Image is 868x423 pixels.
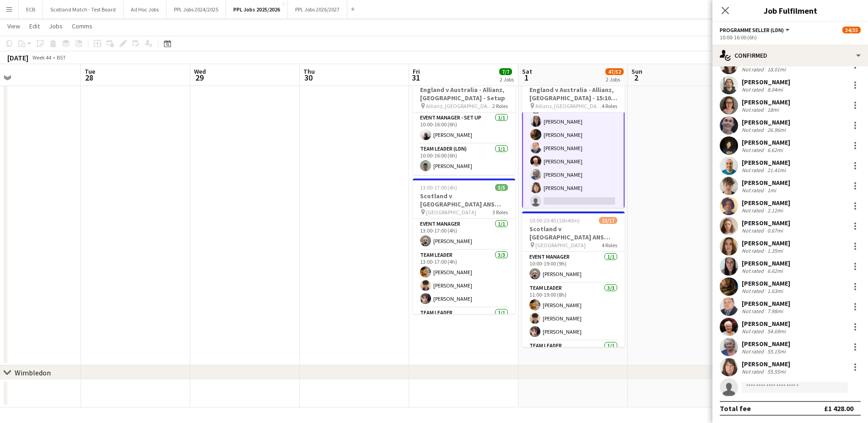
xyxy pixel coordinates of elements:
[606,76,623,83] div: 2 Jobs
[413,179,515,314] app-job-card: 13:00-17:00 (4h)5/5Scotland v [GEOGRAPHIC_DATA] ANS 2025- Setup [GEOGRAPHIC_DATA]3 RolesEvent Man...
[766,247,785,254] div: 1.35mi
[535,103,602,109] span: Allianz, [GEOGRAPHIC_DATA]
[413,219,515,250] app-card-role: Event Manager1/113:00-17:00 (4h)[PERSON_NAME]
[766,167,787,174] div: 21.41mi
[742,158,790,167] div: [PERSON_NAME]
[742,179,790,187] div: [PERSON_NAME]
[766,308,785,315] div: 7.98mi
[742,247,766,254] div: Not rated
[742,167,766,174] div: Not rated
[599,217,617,224] span: 13/17
[742,340,790,348] div: [PERSON_NAME]
[413,250,515,308] app-card-role: Team Leader3/313:00-17:00 (4h)[PERSON_NAME][PERSON_NAME][PERSON_NAME]
[426,103,492,109] span: Allianz, [GEOGRAPHIC_DATA]
[742,78,790,86] div: [PERSON_NAME]
[124,0,167,18] button: Ad Hoc Jobs
[522,67,532,76] span: Sat
[605,68,624,75] span: 47/52
[742,320,790,328] div: [PERSON_NAME]
[720,27,791,33] button: Programme Seller (LDN)
[742,239,790,247] div: [PERSON_NAME]
[630,72,642,83] span: 2
[766,86,785,93] div: 8.04mi
[49,22,63,30] span: Jobs
[766,146,785,153] div: 6.62mi
[413,308,515,339] app-card-role: Team Leader1/1
[824,404,853,413] div: £1 428.00
[742,98,790,106] div: [PERSON_NAME]
[602,242,617,249] span: 4 Roles
[522,252,625,283] app-card-role: Event Manager1/110:00-19:00 (9h)[PERSON_NAME]
[720,27,784,33] span: Programme Seller (LDN)
[742,368,766,375] div: Not rated
[4,20,24,32] a: View
[522,211,625,347] app-job-card: 10:00-20:40 (10h40m)13/17Scotland v [GEOGRAPHIC_DATA] ANS 2025 - 17:40 KO [GEOGRAPHIC_DATA]4 Role...
[742,138,790,146] div: [PERSON_NAME]
[194,67,206,76] span: Wed
[742,267,766,274] div: Not rated
[499,68,512,75] span: 7/7
[720,34,861,41] div: 10:00-16:00 (6h)
[766,126,787,133] div: 26.96mi
[742,146,766,153] div: Not rated
[742,279,790,287] div: [PERSON_NAME]
[766,207,785,214] div: 2.12mi
[85,67,95,76] span: Tue
[492,209,508,216] span: 3 Roles
[742,106,766,113] div: Not rated
[426,209,476,216] span: [GEOGRAPHIC_DATA]
[535,242,586,249] span: [GEOGRAPHIC_DATA]
[29,22,40,30] span: Edit
[492,103,508,109] span: 2 Roles
[500,76,514,83] div: 2 Jobs
[766,227,785,234] div: 0.67mi
[742,360,790,368] div: [PERSON_NAME]
[742,348,766,355] div: Not rated
[766,106,781,113] div: 18mi
[30,54,53,61] span: Week 44
[766,368,787,375] div: 55.55mi
[302,72,315,83] span: 30
[522,72,625,208] app-job-card: 08:00-17:00 (9h)34/35England v Australia - Allianz, [GEOGRAPHIC_DATA] - 15:10 KO Allianz, [GEOGRA...
[742,199,790,207] div: [PERSON_NAME]
[522,341,625,372] app-card-role: Team Leader1/1
[413,72,515,175] app-job-card: 10:00-16:00 (6h)2/2England v Australia - Allianz, [GEOGRAPHIC_DATA] - Setup Allianz, [GEOGRAPHIC_...
[766,187,778,194] div: 1mi
[742,227,766,234] div: Not rated
[842,27,861,33] span: 34/35
[413,86,515,102] h3: England v Australia - Allianz, [GEOGRAPHIC_DATA] - Setup
[413,113,515,144] app-card-role: Event Manager - Set up1/110:00-16:00 (6h)[PERSON_NAME]
[68,20,96,32] a: Comms
[193,72,206,83] span: 29
[303,67,315,76] span: Thu
[766,267,785,274] div: 6.62mi
[742,287,766,294] div: Not rated
[413,192,515,208] h3: Scotland v [GEOGRAPHIC_DATA] ANS 2025- Setup
[288,0,347,18] button: PPL Jobs 2026/2027
[742,126,766,133] div: Not rated
[15,368,51,377] div: Wimbledon
[742,118,790,126] div: [PERSON_NAME]
[742,207,766,214] div: Not rated
[742,219,790,227] div: [PERSON_NAME]
[45,20,66,32] a: Jobs
[742,299,790,308] div: [PERSON_NAME]
[167,0,226,18] button: PPL Jobs 2024/2025
[766,66,787,73] div: 18.01mi
[742,259,790,267] div: [PERSON_NAME]
[413,67,420,76] span: Fri
[19,0,43,18] button: ECB
[602,103,617,109] span: 4 Roles
[7,53,28,62] div: [DATE]
[521,72,532,83] span: 1
[766,348,787,355] div: 55.15mi
[742,187,766,194] div: Not rated
[7,22,20,30] span: View
[766,328,787,335] div: 54.69mi
[742,328,766,335] div: Not rated
[742,308,766,315] div: Not rated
